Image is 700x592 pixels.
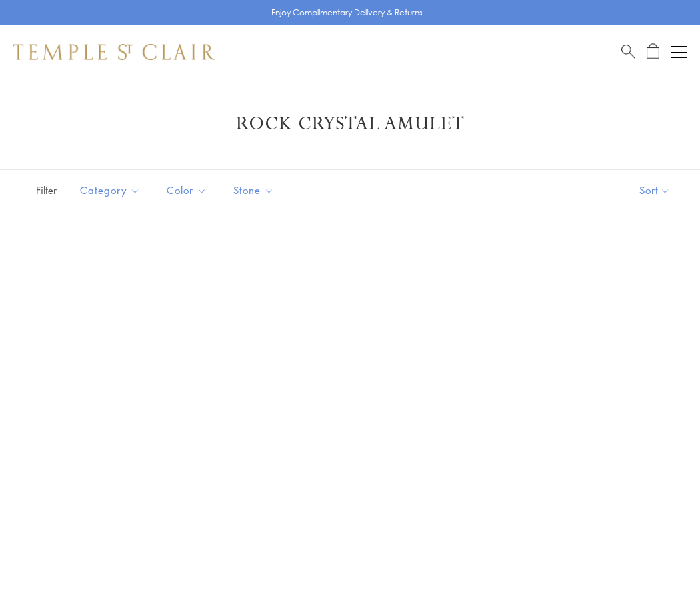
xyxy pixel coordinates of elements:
[13,44,215,60] img: Temple St. Clair
[70,175,150,205] button: Category
[271,6,423,19] p: Enjoy Complimentary Delivery & Returns
[33,112,667,136] h1: Rock Crystal Amulet
[609,170,700,211] button: Show sort by
[227,182,284,199] span: Stone
[671,44,687,60] button: Open navigation
[647,43,659,60] a: Open Shopping Bag
[223,175,284,205] button: Stone
[157,175,217,205] button: Color
[621,43,635,60] a: Search
[160,182,217,199] span: Color
[73,182,150,199] span: Category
